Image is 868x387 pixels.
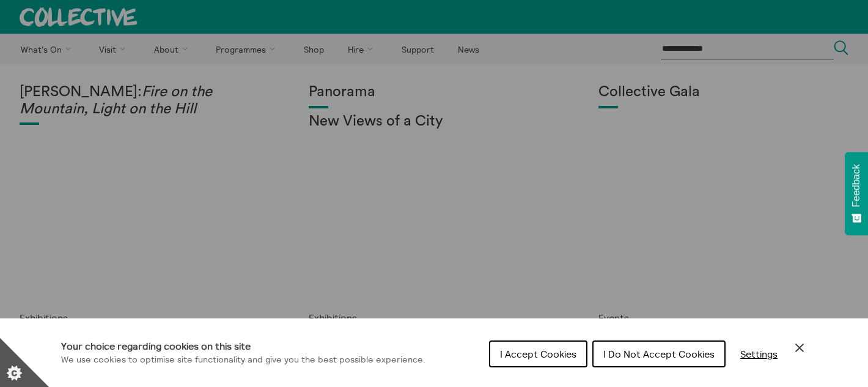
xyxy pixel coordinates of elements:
[592,340,726,367] button: I Do Not Accept Cookies
[61,353,425,367] p: We use cookies to optimise site functionality and give you the best possible experience.
[61,339,425,353] h1: Your choice regarding cookies on this site
[500,348,576,360] span: I Accept Cookies
[603,348,715,360] span: I Do Not Accept Cookies
[740,348,778,360] span: Settings
[489,340,587,367] button: I Accept Cookies
[730,342,787,366] button: Settings
[851,164,862,207] span: Feedback
[845,152,868,235] button: Feedback - Show survey
[792,340,807,355] button: Close Cookie Control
